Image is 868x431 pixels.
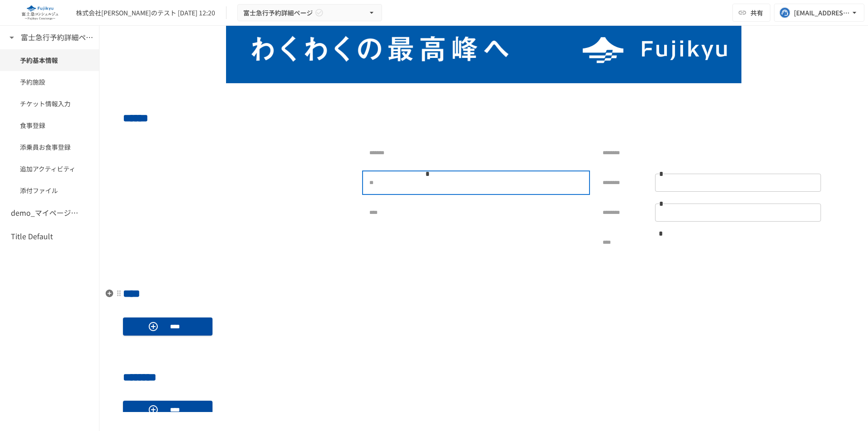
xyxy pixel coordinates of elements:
span: チケット情報入力 [20,99,79,109]
span: 共有 [750,8,763,18]
span: 食事登録 [20,120,79,130]
h6: Title Default [11,231,53,242]
div: 株式会社[PERSON_NAME]のテスト [DATE] 12:20 [76,8,215,18]
span: 添乗員お食事登録 [20,142,79,152]
span: 富士急行予約詳細ページ [243,7,313,19]
div: [EMAIL_ADDRESS][DOMAIN_NAME] [794,7,850,19]
span: 添付ファイル [20,185,79,195]
img: eQeGXtYPV2fEKIA3pizDiVdzO5gJTl2ahLbsPaD2E4R [11,5,69,20]
button: [EMAIL_ADDRESS][DOMAIN_NAME] [774,4,864,22]
button: 共有 [732,4,770,22]
h6: demo_マイページ詳細 [11,207,83,219]
span: 予約基本情報 [20,55,79,65]
button: 富士急行予約詳細ページ [237,4,382,22]
h6: 富士急行予約詳細ページ [21,32,93,43]
span: 予約施設 [20,77,79,87]
span: 追加アクティビティ [20,164,79,174]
